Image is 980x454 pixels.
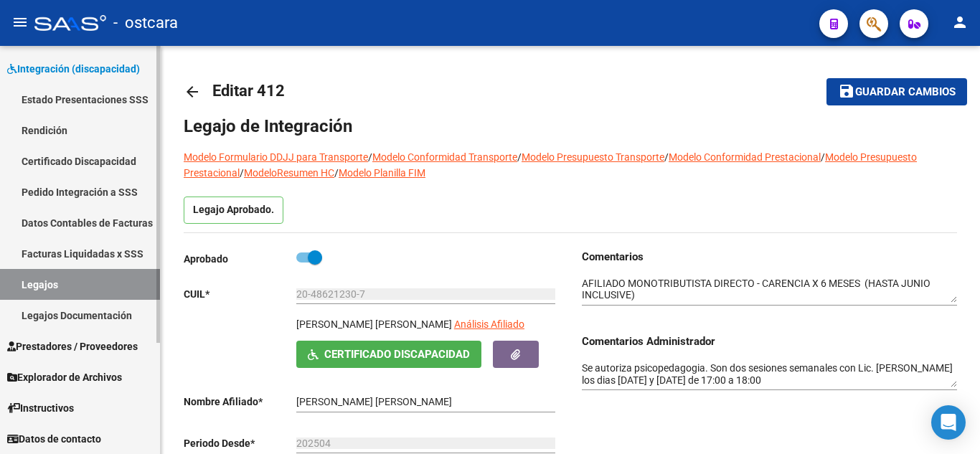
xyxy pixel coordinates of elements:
[582,334,957,349] h3: Comentarios Administrador
[372,151,517,163] a: Modelo Conformidad Transporte
[184,435,296,451] p: Periodo Desde
[113,7,178,39] span: - ostcara
[184,394,296,410] p: Nombre Afiliado
[7,61,140,77] span: Integración (discapacidad)
[184,151,368,163] a: Modelo Formulario DDJJ para Transporte
[7,339,138,354] span: Prestadores / Proveedores
[855,86,956,99] span: Guardar cambios
[7,369,122,385] span: Explorador de Archivos
[184,197,283,224] p: Legajo Aprobado.
[826,78,967,105] button: Guardar cambios
[838,82,855,100] mat-icon: save
[184,251,296,267] p: Aprobado
[582,249,957,265] h3: Comentarios
[951,14,969,31] mat-icon: person
[11,14,29,31] mat-icon: menu
[184,286,296,302] p: CUIL
[669,151,821,163] a: Modelo Conformidad Prestacional
[7,400,74,416] span: Instructivos
[454,318,524,330] span: Análisis Afiliado
[296,341,481,367] button: Certificado Discapacidad
[184,83,201,100] mat-icon: arrow_back
[184,115,957,138] h1: Legajo de Integración
[522,151,664,163] a: Modelo Presupuesto Transporte
[296,316,452,332] p: [PERSON_NAME] [PERSON_NAME]
[931,405,966,440] div: Open Intercom Messenger
[244,167,334,179] a: ModeloResumen HC
[7,431,101,447] span: Datos de contacto
[212,82,285,100] span: Editar 412
[324,349,470,361] span: Certificado Discapacidad
[339,167,425,179] a: Modelo Planilla FIM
